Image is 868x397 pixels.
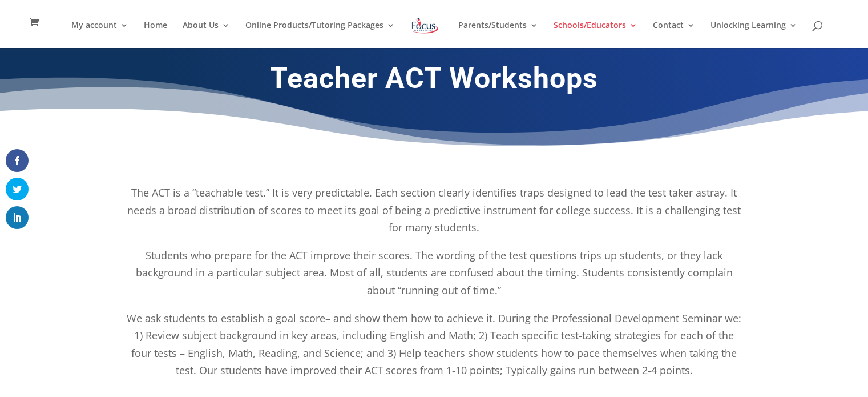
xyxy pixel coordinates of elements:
span: Students who prepare for the ACT improve their scores. The wording of the test questions trips up... [136,248,733,297]
a: About Us [183,21,230,48]
a: Parents/Students [458,21,538,48]
img: Focus on Learning [410,15,440,36]
a: Home [144,21,167,48]
span: We ask students to establish a goal score– and show them how to achieve it. During the Profession... [127,311,741,378]
a: Unlocking Learning [710,21,797,48]
span: The ACT is a “teachable test.” It is very predictable. Each section clearly identifies traps desi... [127,186,741,234]
a: Schools/Educators [554,21,637,48]
a: Contact [653,21,695,48]
a: My account [71,21,128,48]
a: Online Products/Tutoring Packages [245,21,395,48]
h1: Teacher ACT Workshops [126,61,742,101]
